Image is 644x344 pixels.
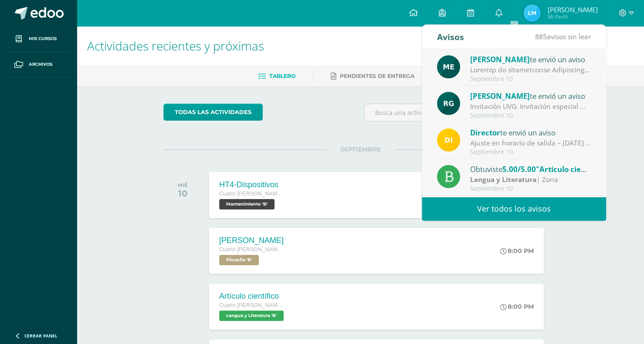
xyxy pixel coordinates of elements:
[29,35,57,42] span: Mis cursos
[364,104,557,121] input: Busca una actividad próxima aquí...
[7,52,70,78] a: Archivos
[219,292,286,301] div: Artículo científico
[500,247,533,255] div: 8:00 PM
[535,32,547,41] span: 885
[470,112,591,119] div: Septiembre 10
[178,182,188,188] div: MIÉ
[437,128,460,152] img: f0b35651ae50ff9c693c4cbd3f40c4bb.png
[470,91,530,101] span: [PERSON_NAME]
[535,32,591,41] span: avisos sin leer
[547,5,597,14] span: [PERSON_NAME]
[470,90,591,101] div: te envió un aviso
[163,104,263,121] a: todas las Actividades
[470,75,591,83] div: Septiembre 10
[29,61,52,68] span: Archivos
[219,246,285,253] span: Cuarto [PERSON_NAME]. Progra
[470,127,591,138] div: te envió un aviso
[470,163,591,175] div: Obtuviste en
[470,175,591,185] div: | Zona
[547,13,597,20] span: Mi Perfil
[326,145,395,153] span: SEPTIEMBRE
[219,199,275,209] span: Mantenimiento 'B'
[7,26,70,52] a: Mis cursos
[331,69,414,83] a: Pendientes de entrega
[502,164,536,174] span: 5.00/5.00
[470,65,591,75] div: Proceso de mejoramiento Psicología: Buenas tardes respetables padres de familia y estudiantes. Po...
[437,55,460,78] img: e5319dee200a4f57f0a5ff00aaca67bb.png
[219,191,285,197] span: Cuarto [PERSON_NAME]. Progra
[178,188,188,199] div: 10
[24,333,58,339] span: Cerrar panel
[87,37,264,54] span: Actividades recientes y próximas
[219,302,285,308] span: Cuarto [PERSON_NAME]. Progra
[437,25,464,49] div: Avisos
[340,73,414,79] span: Pendientes de entrega
[437,92,460,115] img: 24ef3269677dd7dd963c57b86ff4a022.png
[269,73,295,79] span: Tablero
[470,101,591,111] div: Invitación UVG: Invitación especial ✨ El programa Mujeres en Ingeniería – Virtual de la Universid...
[470,54,530,64] span: [PERSON_NAME]
[536,164,608,174] span: "Artículo científico"
[470,138,591,148] div: Ajuste en horario de salida – 12 de septiembre : Estimados Padres de Familia, Debido a las activi...
[470,128,500,138] span: Director
[523,4,541,22] img: 13e167b436658a64b7bee1edab498e83.png
[219,236,285,245] div: [PERSON_NAME]
[500,303,533,310] div: 8:00 PM
[219,255,259,265] span: Filosofía 'B'
[470,148,591,156] div: Septiembre 10
[470,175,536,184] strong: Lengua y Literatura
[219,310,284,321] span: Lengua y Literatura 'B'
[422,197,606,221] a: Ver todos los avisos
[470,185,591,192] div: Septiembre 10
[470,54,591,65] div: te envió un aviso
[258,69,295,83] a: Tablero
[219,180,285,189] div: HT4-Dispositivos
